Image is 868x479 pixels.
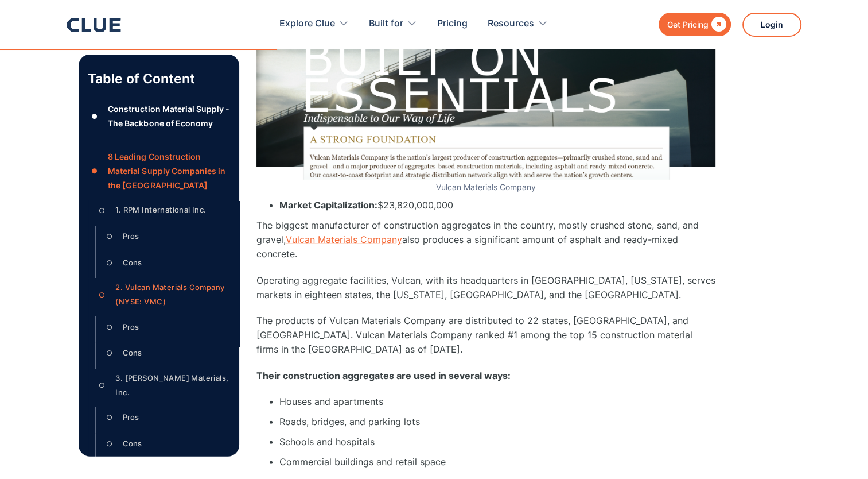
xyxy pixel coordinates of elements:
[108,149,229,193] div: 8 Leading Construction Material Supply Companies in the [GEOGRAPHIC_DATA]
[103,318,230,335] a: ○Pros
[123,410,139,424] div: Pros
[256,218,715,262] p: The biggest manufacturer of construction aggregates in the country, mostly crushed stone, sand, a...
[279,198,715,213] li: $23,820,000,000
[256,183,715,192] figcaption: Vulcan Materials Company
[103,345,230,362] a: ○Cons
[437,6,468,42] a: Pricing
[488,6,548,42] div: Resources
[88,102,230,130] a: ●Construction Material Supply - The Backbone of Economy
[279,6,349,42] div: Explore Clue
[95,202,230,219] a: ○1. RPM International Inc.
[103,409,230,426] a: ○Pros
[115,280,229,309] div: 2. Vulcan Materials Company (NYSE: VMC)
[286,234,402,245] a: Vulcan Materials Company
[115,371,229,400] div: 3. [PERSON_NAME] Materials, Inc.
[369,6,417,42] div: Built for
[488,6,534,42] div: Resources
[103,254,116,271] div: ○
[95,286,109,303] div: ○
[103,435,116,453] div: ○
[659,13,731,36] a: Get Pricing
[95,371,230,400] a: ○3. [PERSON_NAME] Materials, Inc.
[369,6,403,42] div: Built for
[279,6,335,42] div: Explore Clue
[88,69,230,88] p: Table of Content
[103,345,116,362] div: ○
[95,377,109,394] div: ○
[95,280,230,309] a: ○2. Vulcan Materials Company (NYSE: VMC)
[123,346,142,360] div: Cons
[256,273,715,302] p: Operating aggregate facilities, Vulcan, with its headquarters in [GEOGRAPHIC_DATA], [US_STATE], s...
[95,202,109,219] div: ○
[123,229,139,244] div: Pros
[279,415,715,429] li: Roads, bridges, and parking lots
[103,409,116,426] div: ○
[123,256,142,270] div: Cons
[123,436,142,451] div: Cons
[279,435,715,449] li: Schools and hospitals
[115,203,206,217] div: 1. RPM International Inc.
[256,314,715,357] p: The products of Vulcan Materials Company are distributed to 22 states, [GEOGRAPHIC_DATA], and [GE...
[709,17,726,32] div: 
[88,108,102,125] div: ●
[108,102,229,130] div: Construction Material Supply - The Backbone of Economy
[103,254,230,271] a: ○Cons
[88,149,230,193] a: ●8 Leading Construction Material Supply Companies in the [GEOGRAPHIC_DATA]
[742,13,801,37] a: Login
[256,370,511,381] strong: Their construction aggregates are used in several ways:
[123,320,139,334] div: Pros
[103,435,230,453] a: ○Cons
[103,228,230,245] a: ○Pros
[279,395,715,409] li: Houses and apartments
[103,318,116,335] div: ○
[88,163,102,180] div: ●
[667,17,709,32] div: Get Pricing
[103,228,116,245] div: ○
[279,199,377,211] strong: Market Capitalization:
[279,455,715,469] li: Commercial buildings and retail space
